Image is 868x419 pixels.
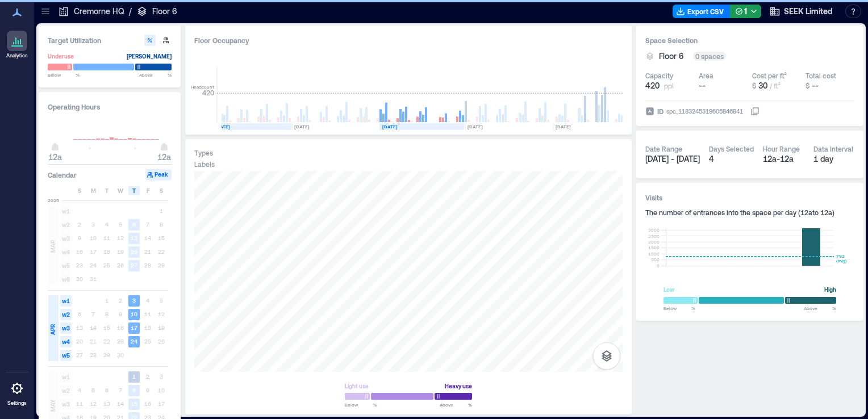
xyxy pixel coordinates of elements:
span: MAR [48,240,57,253]
text: 6 [132,221,136,228]
h3: Operating Hours [48,101,172,112]
h3: Target Utilization [48,35,172,46]
span: w3 [60,233,72,244]
div: 12a - 12a [763,153,804,165]
tspan: 1000 [648,251,660,257]
text: 13 [131,234,137,241]
div: Total cost [806,71,836,80]
text: 1 [132,373,136,380]
span: 30 [758,81,767,90]
div: High [824,284,836,295]
span: w2 [60,385,72,396]
div: [PERSON_NAME] [127,51,172,62]
tspan: 3000 [648,227,660,233]
div: Date Range [645,144,682,153]
span: Below % [345,401,377,408]
div: Area [699,71,713,80]
p: Settings [7,400,27,407]
span: Above % [440,401,472,408]
div: Types [194,148,213,157]
span: S [160,186,163,195]
text: [DATE] [556,124,571,129]
div: 4 [709,153,754,165]
div: 0 spaces [693,52,726,61]
div: spc_1183245319605846841 [665,106,744,117]
a: Analytics [3,27,31,62]
span: ID [657,106,663,117]
span: w4 [60,246,72,258]
text: 3 [132,297,136,304]
div: 1 [735,5,747,19]
text: [DATE] [468,124,483,129]
text: 17 [131,324,137,331]
div: Days Selected [709,144,754,153]
text: [DATE] [382,124,398,129]
div: Floor Occupancy [194,35,623,46]
span: w3 [60,399,72,410]
tspan: 500 [651,257,660,262]
span: w1 [60,295,72,307]
div: Light use [345,380,369,392]
span: / ft² [770,82,781,90]
span: Below % [48,72,80,78]
text: 8 [132,387,136,393]
span: Below % [663,305,695,312]
span: 12a [157,152,171,162]
span: w1 [60,371,72,383]
span: -- [812,81,819,90]
text: [DATE] [215,124,230,129]
tspan: 1500 [648,245,660,250]
button: Peak [145,169,172,181]
p: Floor 6 [152,6,177,17]
p: Analytics [6,52,28,59]
div: Cost per ft² [752,71,787,80]
span: T [105,186,108,195]
h3: Space Selection [645,35,854,46]
span: w1 [60,206,72,217]
tspan: 2000 [648,239,660,245]
span: $ [806,82,809,90]
h3: Calendar [48,169,77,181]
div: Labels [194,160,215,169]
span: w2 [60,309,72,320]
button: 1 [730,5,761,18]
text: 15 [131,400,137,407]
span: Above % [139,72,172,78]
span: APR [48,324,57,335]
span: ppl [664,81,674,90]
span: MAY [48,399,57,412]
span: SEEK Limited [784,6,833,17]
div: 1 day [813,153,855,165]
tspan: 0 [657,263,660,269]
span: 420 [645,80,660,91]
span: w3 [60,322,72,334]
text: 10 [131,311,137,317]
button: IDspc_1183245319605846841 [750,107,759,116]
span: $ [752,82,756,90]
text: 20 [131,248,137,255]
text: [DATE] [294,124,310,129]
span: -- [699,81,706,90]
text: 27 [131,262,137,269]
button: SEEK Limited [766,2,836,20]
span: S [78,186,81,195]
span: Floor 6 [659,51,684,62]
div: Underuse [48,51,74,62]
h3: Visits [645,192,854,203]
div: Hour Range [763,144,800,153]
span: M [91,186,96,195]
span: w2 [60,219,72,231]
span: F [147,186,149,195]
tspan: 2500 [648,233,660,239]
div: Low [663,284,674,295]
span: w4 [60,336,72,347]
span: w5 [60,350,72,361]
a: Settings [3,375,31,410]
div: The number of entrances into the space per day ( 12a to 12a ) [645,208,854,217]
p: / [129,6,132,17]
div: Heavy use [445,380,472,392]
span: 12a [48,152,62,162]
span: [DATE] - [DATE] [645,154,700,164]
span: w6 [60,274,72,285]
div: Capacity [645,71,673,80]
